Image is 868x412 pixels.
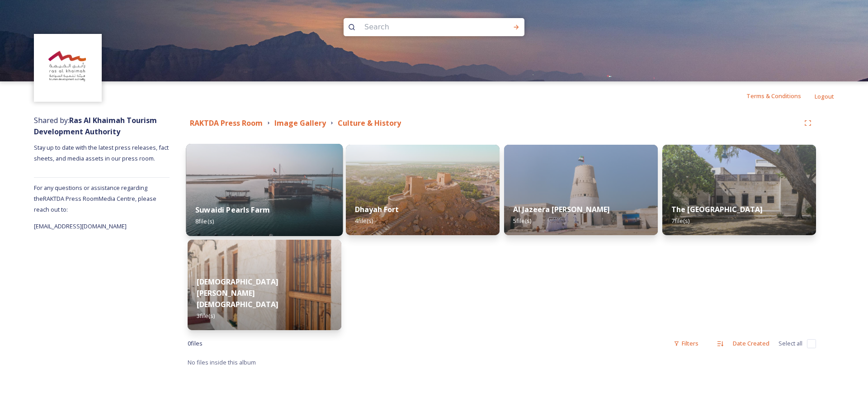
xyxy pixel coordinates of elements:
span: 8 file(s) [195,217,214,225]
span: 0 file s [188,339,203,348]
strong: Culture & History [338,118,401,128]
span: Logout [815,92,834,100]
a: Terms & Conditions [746,90,815,101]
span: 5 file(s) [513,217,531,225]
img: 44f66b72-42a6-4528-a7ac-8a51550d8442.jpg [662,145,816,235]
strong: Al Jazeera [PERSON_NAME] [513,204,610,214]
img: 6b7d8121-97fe-4244-afa0-4d3332a57728.jpg [504,145,658,235]
span: Stay up to date with the latest press releases, fact sheets, and media assets in our press room. [34,143,170,162]
strong: Ras Al Khaimah Tourism Development Authority [34,115,157,137]
input: Search [360,17,484,37]
span: Terms & Conditions [746,92,801,100]
strong: The [GEOGRAPHIC_DATA] [671,204,763,214]
span: [EMAIL_ADDRESS][DOMAIN_NAME] [34,222,127,230]
strong: RAKTDA Press Room [190,118,263,128]
strong: Image Gallery [274,118,326,128]
span: No files inside this album [188,358,256,366]
span: 7 file(s) [671,217,689,225]
img: 936a992d-5b39-425c-96b8-111042b33ac8.jpg [188,240,341,330]
img: 16a577d5-979f-448a-9be0-2fa70bd1eae0.jpg [186,144,343,236]
strong: Suwaidi Pearls Farm [195,205,270,215]
strong: [DEMOGRAPHIC_DATA][PERSON_NAME][DEMOGRAPHIC_DATA] [197,277,278,309]
span: Shared by: [34,115,157,137]
span: 4 file(s) [355,217,373,225]
strong: Dhayah Fort [355,204,399,214]
img: Logo_RAKTDA_RGB-01.png [35,35,101,101]
span: For any questions or assistance regarding the RAKTDA Press Room Media Centre, please reach out to: [34,184,156,213]
span: 3 file(s) [197,312,215,320]
div: Filters [669,335,703,352]
div: Date Created [728,335,774,352]
span: Select all [778,339,802,348]
img: 21f13973-0c2b-4138-b2f3-8f4bea45de3a.jpg [346,145,500,235]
